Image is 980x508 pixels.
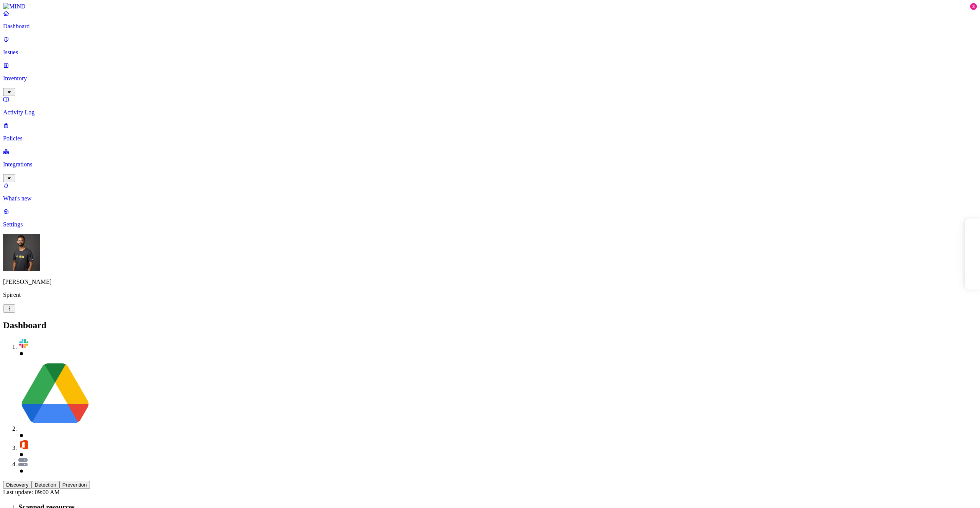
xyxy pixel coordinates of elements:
[3,148,977,181] a: Integrations
[3,36,977,56] a: Issues
[3,75,977,82] p: Inventory
[3,481,32,489] button: Discovery
[3,195,977,202] p: What's new
[3,62,977,95] a: Inventory
[3,208,977,228] a: Settings
[3,161,977,168] p: Integrations
[3,3,977,10] a: MIND
[59,481,90,489] button: Prevention
[3,234,40,271] img: Amit Cohen
[3,10,977,30] a: Dashboard
[3,320,977,331] h2: Dashboard
[3,122,977,142] a: Policies
[3,23,977,30] p: Dashboard
[3,291,977,298] p: Spirent
[3,221,977,228] p: Settings
[18,338,29,349] img: svg%3e
[3,278,977,285] p: [PERSON_NAME]
[3,3,26,10] img: MIND
[32,481,59,489] button: Detection
[3,96,977,116] a: Activity Log
[970,3,977,10] div: 3
[3,182,977,202] a: What's new
[3,109,977,116] p: Activity Log
[18,458,28,466] img: svg%3e
[3,135,977,142] p: Policies
[3,49,977,56] p: Issues
[3,489,60,495] span: Last update: 09:00 AM
[18,439,29,450] img: svg%3e
[18,357,92,431] img: svg%3e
